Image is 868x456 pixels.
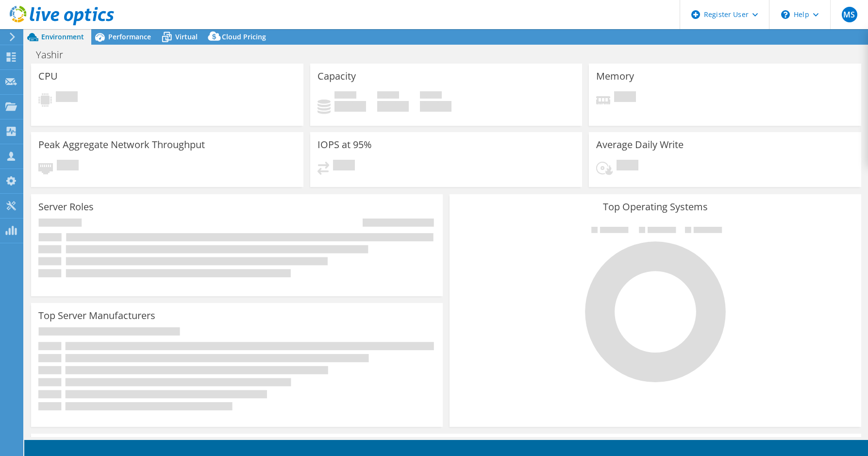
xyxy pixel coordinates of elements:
h3: Top Operating Systems [457,202,854,212]
span: Environment [41,32,84,41]
h4: 0 GiB [420,101,451,112]
span: Pending [56,91,78,104]
span: Total [420,91,442,101]
span: Performance [108,32,151,41]
h3: Top Server Manufacturers [38,310,155,321]
span: Free [377,91,399,101]
span: MS [842,7,857,22]
span: Pending [57,160,79,173]
h4: 0 GiB [334,101,366,112]
h3: Average Daily Write [596,139,684,150]
h3: IOPS at 95% [317,139,372,150]
h1: Yashir [32,50,78,60]
span: Cloud Pricing [222,32,266,41]
h3: Server Roles [38,202,94,212]
h3: CPU [38,71,58,82]
h3: Memory [596,71,634,82]
span: Virtual [175,32,198,41]
svg: \n [781,10,790,19]
h3: Capacity [317,71,356,82]
span: Used [334,91,356,101]
span: Pending [617,160,638,173]
span: Pending [614,91,636,104]
span: Pending [333,160,355,173]
h3: Peak Aggregate Network Throughput [38,139,205,150]
h4: 0 GiB [377,101,409,112]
